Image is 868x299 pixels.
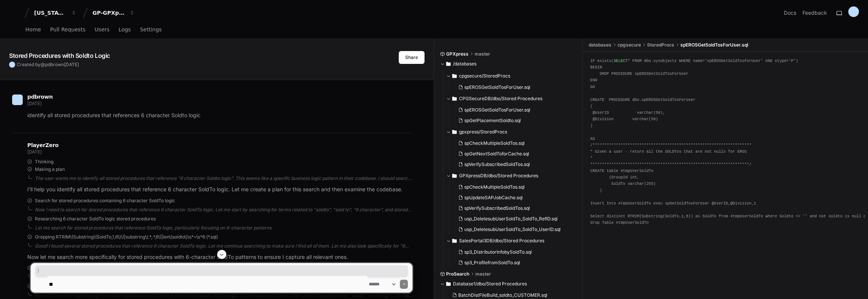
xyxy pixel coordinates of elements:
[17,62,79,68] span: Created by
[589,42,611,48] span: databases
[590,58,860,226] div: IF exists( * FROM dbo.sysobjects WHERE name='spEROSGetSoldTosForUser' AND xtype='P') BEGIN DROP P...
[140,27,161,32] span: Settings
[455,192,572,203] button: spUpdateSAPJobCache.sql
[464,161,530,167] span: spVerifySubscribedSoldTos.sql
[35,234,218,240] span: Grepping RTRIM\(Substring\(SoldTo,1,6\)\)|substring\(.*,.*,6\)|len\(soldto\)\s*=\s*6 (*.sql)
[475,51,490,57] span: master
[464,226,561,232] span: usp_DeletesubUserSoldTo_SoldTo_UserID.sql
[464,184,525,190] span: spCheckMultipleSoldTos.sql
[35,207,412,213] div: Now I need to search for stored procedures that reference 6 character SoldTo logic. Let me start ...
[614,59,628,63] span: SELECT
[27,185,412,194] p: I'll help you identify all stored procedures that reference 6 character SoldTo logic. Let me crea...
[453,61,476,67] span: /databases
[50,27,85,32] span: Pull Requests
[464,216,558,222] span: usp_DeletesubUserSoldTo_SoldTo_RefID.sql
[617,42,641,48] span: cpgsecure
[464,195,523,201] span: spUpdateSAPJobCache.sql
[35,243,412,249] div: Good! I found several stored procedures that reference 6 character SoldTo logic. Let me continue ...
[459,238,544,244] span: SalesPortal3DB/dbo/Stored Procedures
[38,268,406,274] span: )
[446,170,577,182] button: GPXpressDB/dbo/Stored Procedures
[446,93,577,105] button: CPGSecureDB/dbo/Stored Procedures
[455,247,572,257] button: sp3_DistributorInfobySoldTo.sql
[464,205,530,211] span: spVerifySubscribedSoldTos.sql
[35,216,156,222] span: Researching 6 character SoldTo logic stored procedures
[446,70,577,82] button: cpgsecure/StoredProcs
[455,214,572,224] button: usp_DeletesubUserSoldTo_SoldTo_RefID.sql
[31,6,80,20] button: [US_STATE] Pacific
[455,182,572,192] button: spCheckMultipleSoldTos.sql
[446,59,451,68] svg: Directory
[35,166,65,172] span: Making a plan
[464,140,525,146] span: spCheckMultipleSoldTos.sql
[92,9,125,17] div: GP-GPXpress
[25,21,41,39] a: Home
[464,84,530,90] span: spEROSGetSoldTosForUser.sql
[452,71,457,81] svg: Directory
[452,94,457,103] svg: Directory
[35,159,53,165] span: Thinking
[455,138,572,149] button: spCheckMultipleSoldTos.sql
[9,52,110,59] app-text-character-animate: Stored Procedures with Soldto Logic
[464,107,530,113] span: spEROSGetSoldTosForUser.sql
[455,115,572,126] button: spGetPlacementSoldto.sql
[459,96,542,102] span: CPGSecureDB/dbo/Stored Procedures
[455,82,572,93] button: spEROSGetSoldTosForUser.sql
[452,171,457,180] svg: Directory
[459,129,507,135] span: gpxpress/StoredProcs
[27,143,58,147] span: PlayerZero
[27,111,412,120] p: identify all stored procedures that references 6 character Soldto logic
[95,21,110,39] a: Users
[27,149,41,155] span: [DATE]
[34,9,67,17] div: [US_STATE] Pacific
[399,51,425,64] button: Share
[27,101,41,106] span: [DATE]
[64,62,79,67] span: [DATE]
[452,127,457,136] svg: Directory
[455,105,572,115] button: spEROSGetSoldTosForUser.sql
[464,249,532,255] span: sp3_DistributorInfobySoldTo.sql
[25,27,41,32] span: Home
[459,173,538,179] span: GPXpressDB/dbo/Stored Procedures
[119,27,131,32] span: Logs
[464,151,529,157] span: spGetNextSoldToforCache.sql
[680,42,748,48] span: spEROSGetSoldTosForUser.sql
[446,235,577,247] button: SalesPortal3DB/dbo/Stored Procedures
[446,126,577,138] button: gpxpress/StoredProcs
[455,203,572,214] button: spVerifySubscribedSoldTos.sql
[455,149,572,159] button: spGetNextSoldToforCache.sql
[784,9,796,17] a: Docs
[27,94,53,100] span: pdbrown
[119,21,131,39] a: Logs
[455,224,572,235] button: usp_DeletesubUserSoldTo_SoldTo_UserID.sql
[35,225,412,231] div: Let me search for stored procedures that reference SoldTo logic, particularly focusing on 6-chara...
[140,21,161,39] a: Settings
[802,9,827,17] button: Feedback
[647,42,674,48] span: StoredProcs
[446,51,468,57] span: GPXpress
[452,236,457,245] svg: Directory
[89,6,138,20] button: GP-GPXpress
[455,159,572,170] button: spVerifySubscribedSoldTos.sql
[95,27,110,32] span: Users
[459,73,510,79] span: cpgsecure/StoredProcs
[35,198,175,204] span: Search for stored procedures containing 6 character SoldTo logic
[464,118,521,124] span: spGetPlacementSoldto.sql
[41,62,45,67] span: @
[50,21,85,39] a: Pull Requests
[35,175,412,181] div: The user wants me to identify all stored procedures that reference "6 character Soldto logic". Th...
[440,58,577,70] button: /databases
[45,62,64,67] span: pdbrown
